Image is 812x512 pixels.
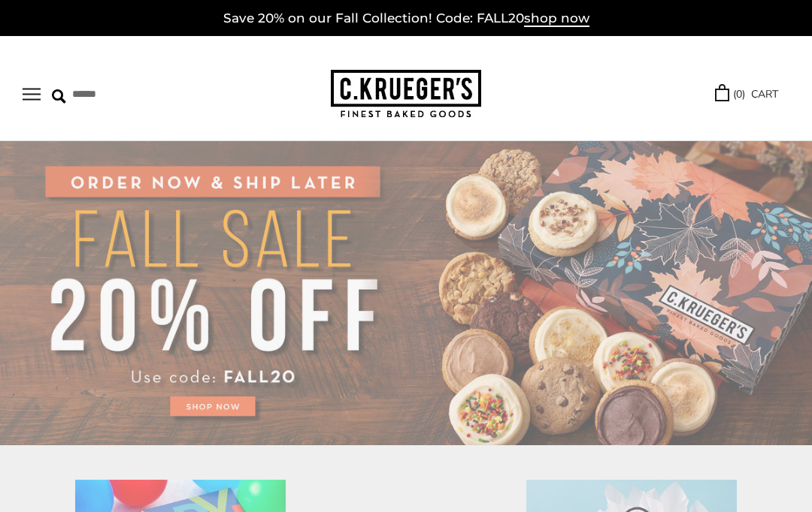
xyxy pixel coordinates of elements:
[715,86,778,103] a: (0) CART
[52,89,66,104] img: Search
[524,11,589,27] span: shop now
[52,83,206,106] input: Search
[223,11,589,27] a: Save 20% on our Fall Collection! Code: FALL20shop now
[331,70,481,119] img: C.KRUEGER'S
[23,88,41,101] button: Open navigation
